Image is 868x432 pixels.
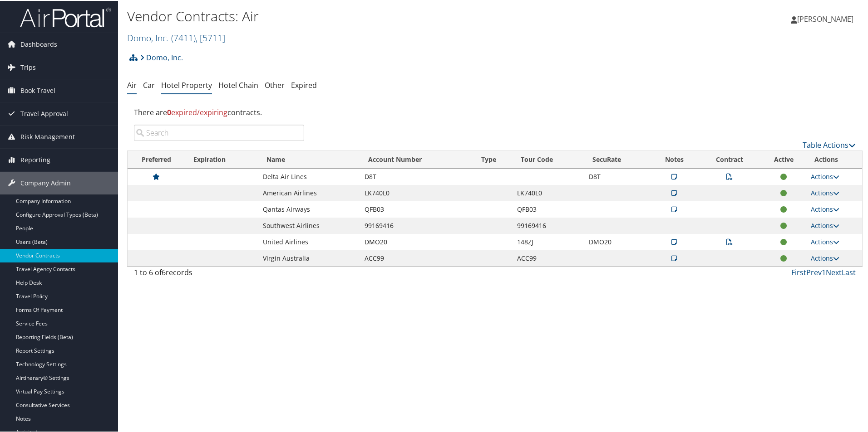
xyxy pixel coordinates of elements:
[584,150,651,168] th: SecuRate: activate to sort column ascending
[167,107,227,116] span: expired/expiring
[20,6,111,27] img: airportal-logo.png
[161,79,212,89] a: Hotel Property
[127,6,617,25] h1: Vendor Contracts: Air
[811,204,839,213] a: Actions
[258,168,360,184] td: Delta Air Lines
[20,78,55,101] span: Book Travel
[20,32,57,55] span: Dashboards
[134,266,304,282] div: 1 to 6 of records
[258,150,360,168] th: Name: activate to sort column ascending
[513,249,584,266] td: ACC99
[803,139,856,149] a: Table Actions
[811,237,839,245] a: Actions
[761,150,806,168] th: Active: activate to sort column ascending
[128,150,185,168] th: Preferred: activate to sort column ascending
[258,200,360,217] td: Qantas Airways
[811,220,839,229] a: Actions
[360,249,473,266] td: ACC99
[797,13,853,23] span: [PERSON_NAME]
[360,184,473,200] td: LK740L0
[513,233,584,249] td: 148ZJ
[513,184,584,200] td: LK740L0
[826,267,842,277] a: Next
[258,249,360,266] td: Virgin Australia
[20,102,68,124] span: Travel Approval
[791,267,806,277] a: First
[806,267,822,277] a: Prev
[791,5,863,32] a: [PERSON_NAME]
[360,217,473,233] td: 99169416
[291,79,317,89] a: Expired
[196,31,225,43] span: , [ 5711 ]
[258,233,360,249] td: United Airlines
[697,150,761,168] th: Contract: activate to sort column ascending
[127,99,863,124] div: There are contracts.
[127,79,137,89] a: Air
[20,148,50,170] span: Reporting
[513,217,584,233] td: 99169416
[265,79,285,89] a: Other
[473,150,513,168] th: Type: activate to sort column ascending
[822,267,826,277] a: 1
[513,200,584,217] td: QFB03
[20,125,75,147] span: Risk Management
[584,233,651,249] td: DMO20
[20,55,36,78] span: Trips
[185,150,259,168] th: Expiration: activate to sort column ascending
[20,171,71,194] span: Company Admin
[140,48,183,66] a: Domo, Inc.
[806,150,862,168] th: Actions
[143,79,155,89] a: Car
[258,184,360,200] td: American Airlines
[127,31,225,43] a: Domo, Inc.
[258,217,360,233] td: Southwest Airlines
[171,31,196,43] span: ( 7411 )
[360,200,473,217] td: QFB03
[811,171,839,180] a: Actions
[360,150,473,168] th: Account Number: activate to sort column ascending
[162,267,166,277] span: 6
[811,253,839,262] a: Actions
[651,150,698,168] th: Notes: activate to sort column ascending
[360,168,473,184] td: D8T
[842,267,856,277] a: Last
[811,188,839,196] a: Actions
[360,233,473,249] td: DMO20
[513,150,584,168] th: Tour Code: activate to sort column ascending
[218,79,258,89] a: Hotel Chain
[584,168,651,184] td: D8T
[134,124,304,140] input: Search
[167,107,171,116] strong: 0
